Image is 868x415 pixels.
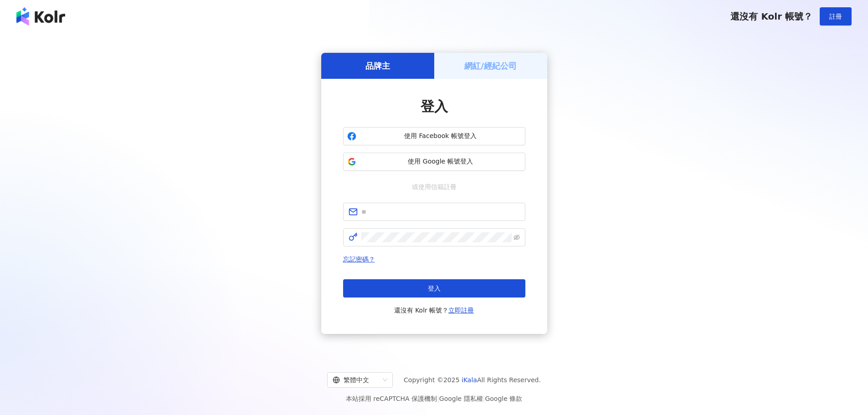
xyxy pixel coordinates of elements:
[730,11,812,22] span: 還沒有 Kolr 帳號？
[343,256,375,263] a: 忘記密碼？
[439,395,483,402] a: Google 隱私權
[820,7,852,26] button: 註冊
[343,127,525,145] button: 使用 Facebook 帳號登入
[16,7,65,26] img: logo
[421,98,448,114] span: 登入
[346,393,522,404] span: 本站採用 reCAPTCHA 保護機制
[428,285,441,292] span: 登入
[829,13,842,20] span: 註冊
[343,279,525,297] button: 登入
[483,395,485,402] span: |
[514,234,520,241] span: eye-invisible
[406,182,463,192] span: 或使用信箱註冊
[462,376,477,384] a: iKala
[333,373,379,387] div: 繁體中文
[404,374,541,385] span: Copyright © 2025 All Rights Reserved.
[360,157,521,166] span: 使用 Google 帳號登入
[343,153,525,171] button: 使用 Google 帳號登入
[365,60,390,72] h5: 品牌主
[360,132,521,141] span: 使用 Facebook 帳號登入
[485,395,522,402] a: Google 條款
[464,60,517,72] h5: 網紅/經紀公司
[394,305,474,316] span: 還沒有 Kolr 帳號？
[437,395,439,402] span: |
[448,307,474,314] a: 立即註冊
